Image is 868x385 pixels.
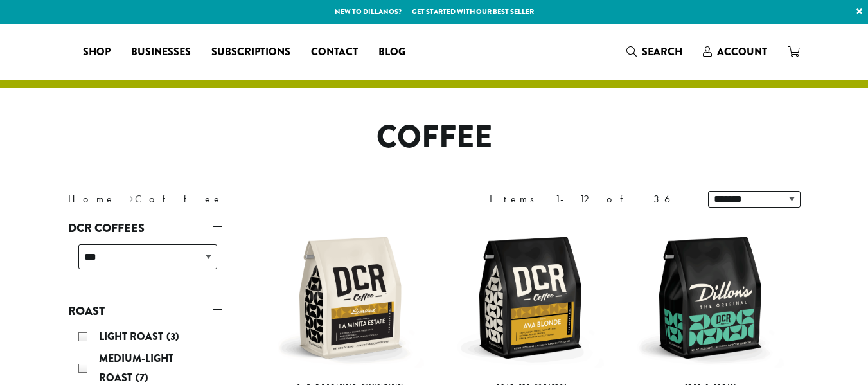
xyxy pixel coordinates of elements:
[68,217,222,239] a: DCR Coffees
[717,44,767,59] span: Account
[136,370,148,385] span: (7)
[131,44,191,60] span: Businesses
[58,119,810,156] h1: Coffee
[456,224,604,372] img: DCR-12oz-Ava-Blonde-Stock-scaled.png
[642,44,682,59] span: Search
[68,192,116,206] a: Home
[636,224,784,372] img: DCR-12oz-Dillons-Stock-scaled.png
[616,41,693,62] a: Search
[412,6,534,17] a: Get started with our best seller
[276,224,424,372] img: DCR-12oz-La-Minita-Estate-Stock-scaled.png
[99,351,173,385] span: Medium-Light Roast
[490,192,689,207] div: Items 1-12 of 36
[68,192,415,207] nav: Breadcrumb
[68,239,222,285] div: DCR Coffees
[73,42,121,62] a: Shop
[378,44,405,60] span: Blog
[211,44,290,60] span: Subscriptions
[83,44,111,60] span: Shop
[129,187,134,207] span: ›
[99,329,166,344] span: Light Roast
[68,300,222,322] a: Roast
[166,329,179,344] span: (3)
[311,44,358,60] span: Contact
